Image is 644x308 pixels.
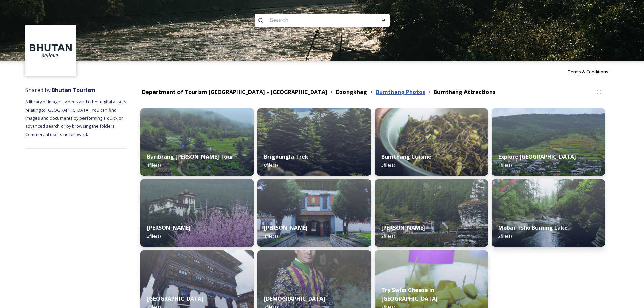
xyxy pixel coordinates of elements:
[257,108,371,176] img: Bridungla3.jpg
[26,26,75,75] img: BT_Logo_BB_Lockup_CMYK_High%2520Res.jpg
[492,179,605,247] img: mebar%2520tsho.jpg
[375,179,488,247] img: dzogkhag%2520story%2520image-11.jpg
[147,153,233,160] strong: Baribrang [PERSON_NAME] Tour
[140,108,254,176] img: baribrang%2520garden.jpg
[147,233,161,239] span: 2 file(s)
[381,233,395,239] span: 2 file(s)
[52,86,95,94] strong: Bhutan Tourism
[381,153,431,160] strong: Bumthang Cuisine
[381,224,425,231] strong: [PERSON_NAME]
[568,69,609,75] span: Terms & Conditions
[376,88,425,96] strong: Bumthang Photos
[381,162,395,168] span: 3 file(s)
[267,13,359,28] input: Search
[142,88,327,96] strong: Department of Tourism [GEOGRAPHIC_DATA] – [GEOGRAPHIC_DATA]
[375,108,488,176] img: Try%2520Bumtap%2520cuisine.jpg
[147,224,191,231] strong: [PERSON_NAME]
[147,162,161,168] span: 1 file(s)
[147,295,204,302] strong: [GEOGRAPHIC_DATA]
[381,286,438,302] strong: Try Swiss Cheese in [GEOGRAPHIC_DATA]
[498,162,512,168] span: 1 file(s)
[25,86,95,94] span: Shared by:
[492,108,605,176] img: Ura1.jpg
[498,233,512,239] span: 2 file(s)
[264,162,278,168] span: 6 file(s)
[264,295,325,302] strong: [DEMOGRAPHIC_DATA]
[257,179,371,247] img: Jambay%2520Lhakhang.jpg
[140,179,254,247] img: Jakar%2520Dzong%25201.jpg
[264,224,308,231] strong: [PERSON_NAME]
[568,68,619,76] a: Terms & Conditions
[434,88,495,96] strong: Bumthang Attractions
[498,153,576,160] strong: Explore [GEOGRAPHIC_DATA]
[498,224,568,231] strong: Mebar Tsho Burning Lake
[264,233,278,239] span: 1 file(s)
[336,88,367,96] strong: Dzongkhag
[264,153,308,160] strong: Brigdungla Trek
[25,99,127,137] span: A library of images, videos and other digital assets relating to [GEOGRAPHIC_DATA]. You can find ...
